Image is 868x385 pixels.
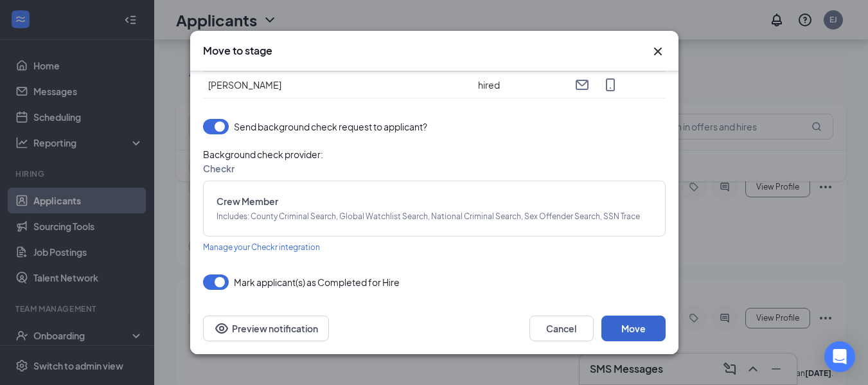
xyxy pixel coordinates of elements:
[214,321,229,336] svg: Eye
[208,79,281,91] span: [PERSON_NAME]
[650,44,666,59] button: Close
[203,44,272,58] h3: Move to stage
[529,316,594,341] button: Cancel
[234,119,427,134] span: Send background check request to applicant?
[603,77,618,93] svg: MobileSms
[217,211,652,223] span: Includes : County Criminal Search, Global Watchlist Search, National Criminal Search, Sex Offende...
[601,316,666,341] button: Move
[217,194,652,208] span: Crew Member
[203,163,235,174] span: Checkr
[234,274,400,290] span: Mark applicant(s) as Completed for Hire
[650,44,666,59] svg: Cross
[203,242,320,252] span: Manage your Checkr integration
[203,239,320,254] a: Manage your Checkr integration
[574,77,590,93] svg: Email
[824,341,855,372] div: Open Intercom Messenger
[203,316,329,341] button: Preview notificationEye
[203,147,666,161] span: Background check provider :
[473,72,569,98] td: hired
